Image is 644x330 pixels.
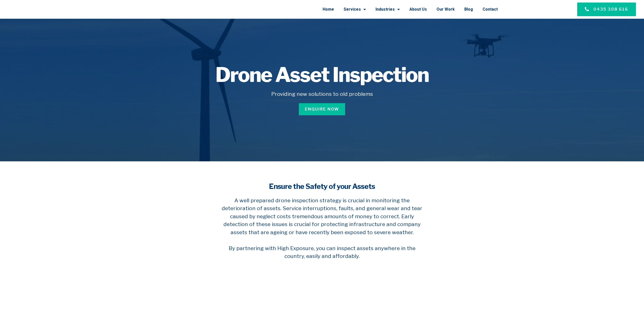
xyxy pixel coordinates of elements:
a: Home [323,3,334,16]
a: Blog [464,3,473,16]
span: Enquire Now [305,106,339,112]
a: 0435 308 616 [577,3,636,16]
h4: Ensure the Safety of your Assets [218,182,426,191]
span: 0435 308 616 [593,6,628,12]
h5: Providing new solutions to old problems [171,90,473,98]
nav: Menu [108,3,498,16]
a: Services [344,3,366,16]
a: Contact [483,3,498,16]
a: About Us [409,3,427,16]
a: Our Work [437,3,455,16]
a: Enquire Now [299,103,345,115]
h5: A well prepared drone inspection strategy is crucial in monitoring the deterioration of assets. S... [218,196,426,260]
img: Final-Logo copy [28,4,81,15]
a: Industries [376,3,400,16]
h1: Drone Asset Inspection [171,65,473,85]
